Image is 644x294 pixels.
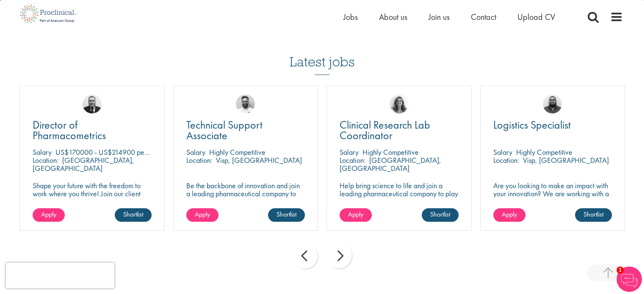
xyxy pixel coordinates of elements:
[33,181,152,214] p: Shape your future with the freedom to work where you thrive! Join our client with this Director p...
[33,118,106,143] span: Director of Pharmacometrics
[471,11,496,22] a: Contact
[186,120,305,141] a: Technical Support Associate
[290,33,355,75] h3: Latest jobs
[186,208,218,222] a: Apply
[195,210,210,219] span: Apply
[209,147,265,157] p: Highly Competitive
[33,120,152,141] a: Director of Pharmacometrics
[33,155,134,173] p: [GEOGRAPHIC_DATA], [GEOGRAPHIC_DATA]
[33,155,58,165] span: Location:
[428,11,450,22] a: Join us
[348,210,363,219] span: Apply
[493,120,612,130] a: Logistics Specialist
[186,147,205,157] span: Salary
[41,210,56,219] span: Apply
[493,118,571,132] span: Logistics Specialist
[616,267,642,292] img: Chatbot
[6,263,114,288] iframe: reCAPTCHA
[33,147,52,157] span: Salary
[362,147,419,157] p: Highly Competitive
[422,208,459,222] a: Shortlist
[186,118,263,143] span: Technical Support Associate
[493,147,512,157] span: Salary
[293,243,318,269] div: prev
[186,155,212,165] span: Location:
[326,243,352,269] div: next
[517,11,555,22] a: Upload CV
[340,208,372,222] a: Apply
[115,208,152,222] a: Shortlist
[340,155,365,165] span: Location:
[55,147,167,157] p: US$170000 - US$214900 per annum
[340,155,441,173] p: [GEOGRAPHIC_DATA], [GEOGRAPHIC_DATA]
[216,155,302,165] p: Visp, [GEOGRAPHIC_DATA]
[523,155,609,165] p: Visp, [GEOGRAPHIC_DATA]
[575,208,612,222] a: Shortlist
[516,147,572,157] p: Highly Competitive
[493,181,612,222] p: Are you looking to make an impact with your innovation? We are working with a well-established ph...
[268,208,305,222] a: Shortlist
[340,147,359,157] span: Salary
[33,208,65,222] a: Apply
[340,181,459,222] p: Help bring science to life and join a leading pharmaceutical company to play a key role in delive...
[340,118,430,143] span: Clinical Research Lab Coordinator
[502,210,517,219] span: Apply
[390,94,409,113] img: Jackie Cerchio
[616,267,624,274] span: 1
[493,155,519,165] span: Location:
[343,11,358,22] a: Jobs
[493,208,525,222] a: Apply
[379,11,407,22] a: About us
[186,181,305,214] p: Be the backbone of innovation and join a leading pharmaceutical company to help keep life-changin...
[83,94,102,113] img: Jakub Hanas
[543,94,562,113] img: Ashley Bennett
[236,94,255,113] img: Emile De Beer
[340,120,459,141] a: Clinical Research Lab Coordinator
